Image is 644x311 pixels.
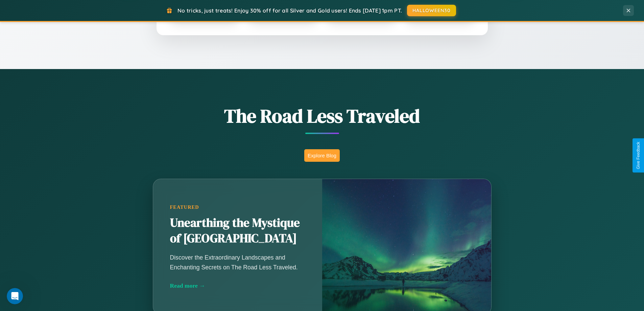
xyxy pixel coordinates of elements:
div: Give Feedback [636,142,641,169]
span: No tricks, just treats! Enjoy 30% off for all Silver and Gold users! Ends [DATE] 1pm PT. [177,7,402,14]
h2: Unearthing the Mystique of [GEOGRAPHIC_DATA] [170,215,305,246]
iframe: Intercom live chat [7,288,23,304]
button: Explore Blog [304,149,340,162]
h1: The Road Less Traveled [119,103,525,129]
button: HALLOWEEN30 [407,5,456,16]
div: Read more → [170,282,305,289]
p: Discover the Extraordinary Landscapes and Enchanting Secrets on The Road Less Traveled. [170,253,305,272]
div: Featured [170,204,305,210]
